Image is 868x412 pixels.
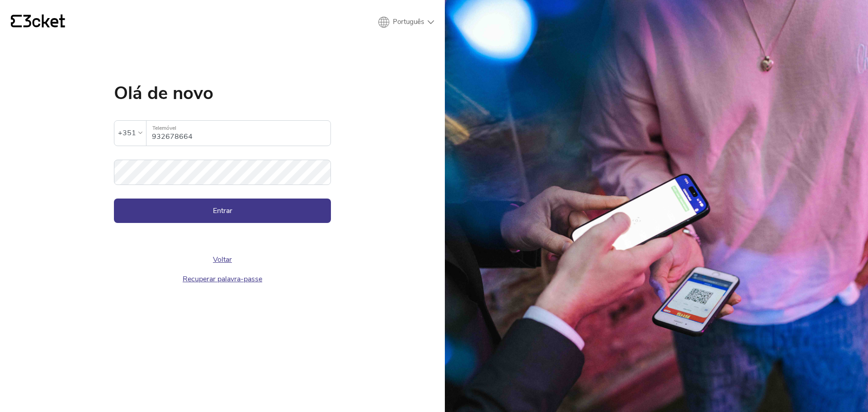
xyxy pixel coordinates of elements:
[183,274,262,284] a: Recuperar palavra-passe
[146,121,330,136] label: Telemóvel
[213,255,232,265] a: Voltar
[152,121,330,146] input: Telemóvel
[114,160,331,175] label: Palavra-passe
[114,84,331,102] h1: Olá de novo
[11,14,65,30] a: {' '}
[118,126,136,140] div: +351
[114,199,331,223] button: Entrar
[11,15,22,28] g: {' '}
